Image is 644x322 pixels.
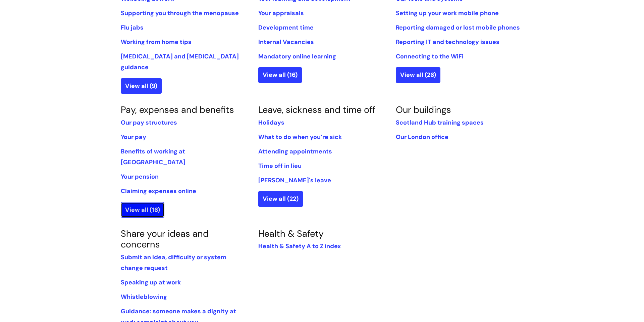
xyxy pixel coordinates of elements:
[258,38,314,46] a: Internal Vacancies
[258,119,284,127] a: Holidays
[121,119,177,127] a: Our pay structures
[258,104,375,116] a: Leave, sickness and time off
[121,173,159,181] a: Your pension
[396,104,451,116] a: Our buildings
[121,278,181,286] a: Speaking up at work
[121,24,144,32] a: Flu jabs
[121,133,146,141] a: Your pay
[121,147,185,166] a: Benefits of working at [GEOGRAPHIC_DATA]
[121,253,226,272] a: Submit an idea, difficulty or system change request
[258,24,314,32] a: Development time
[258,9,304,17] a: Your appraisals
[396,38,499,46] a: Reporting IT and technology issues
[121,202,164,218] a: View all (16)
[396,119,484,127] a: Scotland Hub training spaces
[258,52,336,60] a: Mandatory online learning
[396,24,520,32] a: Reporting damaged or lost mobile phones
[121,52,239,71] a: [MEDICAL_DATA] and [MEDICAL_DATA] guidance
[396,133,448,141] a: Our London office
[121,38,192,46] a: Working from home tips
[258,176,331,184] a: [PERSON_NAME]'s leave
[121,104,234,116] a: Pay, expenses and benefits
[258,162,302,170] a: Time off in lieu
[258,147,332,155] a: Attending appointments
[121,78,162,94] a: View all (9)
[258,67,302,83] a: View all (16)
[258,133,342,141] a: What to do when you’re sick
[121,9,239,17] a: Supporting you through the menopause
[121,293,167,301] a: Whistleblowing
[258,191,303,206] a: View all (22)
[121,187,196,195] a: Claiming expenses online
[396,67,440,83] a: View all (26)
[396,52,464,60] a: Connecting to the WiFi
[121,228,209,250] a: Share your ideas and concerns
[258,242,341,250] a: Health & Safety A to Z index
[258,228,324,239] a: Health & Safety
[396,9,499,17] a: Setting up your work mobile phone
